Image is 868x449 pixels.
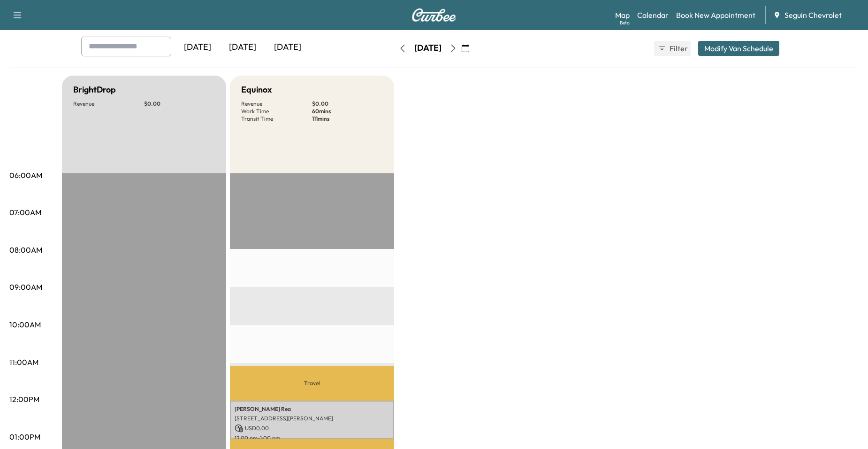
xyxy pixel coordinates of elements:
p: 60 mins [312,108,383,115]
p: $ 0.00 [312,100,383,108]
h5: Equinox [241,83,272,96]
a: MapBeta [615,9,630,21]
div: Beta [620,19,630,26]
p: Work Time [241,108,312,115]
p: Revenue [73,100,144,108]
p: $ 0.00 [144,100,215,108]
a: Calendar [637,9,669,21]
p: 12:00PM [9,394,39,405]
button: Filter [654,41,691,56]
p: 111 mins [312,115,383,123]
p: 09:00AM [9,281,42,293]
p: [STREET_ADDRESS][PERSON_NAME] [235,415,389,422]
p: 11:00AM [9,356,38,368]
p: Travel [230,366,394,401]
p: Revenue [241,100,312,108]
div: [DATE] [175,37,220,58]
p: USD 0.00 [235,424,389,433]
p: Transit Time [241,115,312,123]
p: 12:00 pm - 1:00 pm [235,434,389,442]
a: Book New Appointment [676,9,755,21]
p: 10:00AM [9,319,41,330]
div: [DATE] [220,37,265,58]
img: Curbee Logo [411,8,457,22]
span: Seguin Chevrolet [784,9,842,21]
p: 01:00PM [9,431,40,442]
p: 06:00AM [9,170,42,181]
p: [PERSON_NAME] Rea [235,405,389,413]
h5: BrightDrop [73,83,116,96]
p: 07:00AM [9,207,41,218]
button: Modify Van Schedule [698,41,779,56]
p: 08:00AM [9,244,42,255]
div: [DATE] [414,42,442,54]
div: [DATE] [265,37,310,58]
span: Filter [670,43,686,54]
